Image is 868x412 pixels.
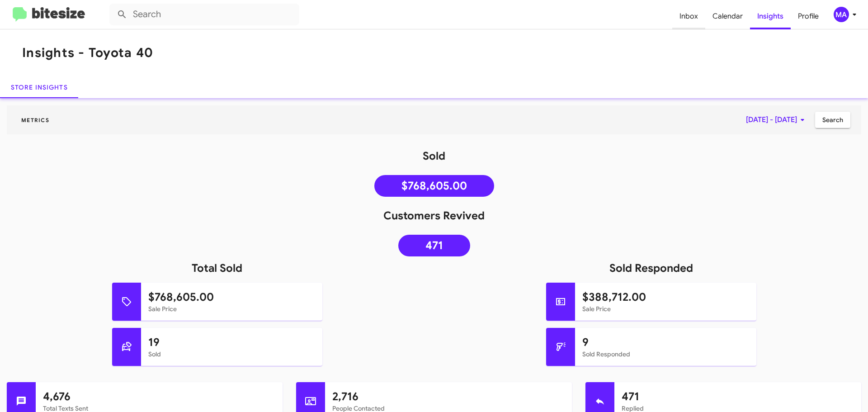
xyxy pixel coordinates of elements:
a: Inbox [672,3,705,29]
button: Search [815,112,850,128]
mat-card-subtitle: Sold Responded [582,350,749,359]
h1: $388,712.00 [582,290,749,304]
a: Calendar [705,3,750,29]
button: MA [826,7,858,22]
input: Search [109,4,299,25]
span: 471 [425,241,443,250]
button: [DATE] - [DATE] [739,112,815,128]
h1: Sold Responded [434,261,868,275]
div: MA [834,7,849,22]
mat-card-subtitle: Sale Price [148,304,315,313]
a: Profile [791,3,826,29]
h1: $768,605.00 [148,290,315,304]
mat-card-subtitle: Sold [148,350,315,359]
h1: 9 [582,335,749,350]
mat-card-subtitle: Sale Price [582,304,749,313]
h1: 4,676 [43,389,275,404]
h1: 471 [622,389,854,404]
span: Search [822,112,843,128]
h1: Insights - Toyota 40 [22,46,153,60]
a: Insights [750,3,791,29]
span: [DATE] - [DATE] [746,112,808,128]
h1: 2,716 [332,389,565,404]
span: $768,605.00 [401,181,467,190]
span: Metrics [14,117,57,123]
h1: 19 [148,335,315,350]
